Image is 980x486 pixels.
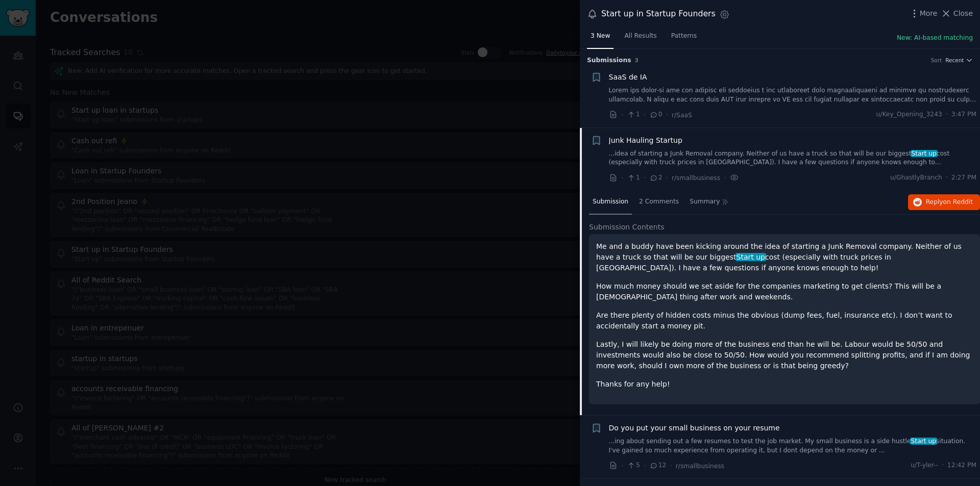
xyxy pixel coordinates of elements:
span: 5 [627,461,640,470]
span: 0 [649,110,662,119]
span: · [946,173,948,183]
span: 12:42 PM [947,461,976,470]
span: Start up [911,150,938,157]
span: u/Key_Opening_3243 [876,110,942,119]
span: r/SaaS [672,112,692,119]
span: · [946,110,948,119]
span: · [666,172,668,183]
span: on Reddit [943,198,973,206]
p: Lastly, I will likely be doing more of the business end than he will be. Labour would be 50/50 an... [596,339,973,371]
span: All Results [624,32,656,41]
span: · [621,172,623,183]
button: New: AI-based matching [897,34,973,43]
span: Start up [910,438,937,445]
span: 2 [649,173,662,183]
span: Close [953,8,973,19]
span: r/smallbusiness [672,174,720,182]
a: SaaS de IA [609,72,647,83]
a: Do you put your small business on your resume [609,423,780,433]
span: 3:47 PM [951,110,976,119]
span: Submission [593,197,628,207]
span: Patterns [671,32,697,41]
span: Submission Contents [589,222,665,233]
span: · [644,172,646,183]
span: u/GhastlyBranch [890,173,942,183]
span: · [670,461,672,471]
p: Me and a buddy have been kicking around the idea of starting a Junk Removal company. Neither of u... [596,241,973,273]
a: ...ing about sending out a few resumes to test the job market. My small business is a side hustle... [609,437,977,455]
span: 12 [649,461,666,470]
span: Reply [926,198,973,207]
span: r/smallbusiness [676,463,724,470]
button: Recent [945,57,973,64]
span: 1 [627,110,640,119]
button: Replyon Reddit [908,194,980,211]
p: Are there plenty of hidden costs minus the obvious (dump fees, fuel, insurance etc). I don’t want... [596,310,973,331]
a: Lorem ips dolor-si ame con adipisc eli seddoeius t inc utlaboreet dolo magnaaliquaeni ad minimve ... [609,86,977,104]
button: More [909,8,938,19]
span: · [644,110,646,120]
span: · [644,461,646,471]
a: All Results [621,28,660,49]
p: How much money should we set aside for the companies marketing to get clients? This will be a [DE... [596,281,973,302]
span: Start up [736,253,766,261]
button: Close [941,8,973,19]
span: · [666,110,668,120]
span: More [920,8,938,19]
span: Summary [690,197,720,207]
span: 2 Comments [639,197,679,207]
span: 1 [627,173,640,183]
span: · [621,110,623,120]
span: · [724,172,726,183]
span: Recent [945,57,964,64]
span: u/T-yler-- [911,461,938,470]
span: · [942,461,944,470]
div: Start up in Startup Founders [601,8,716,20]
span: 3 New [591,32,610,41]
span: 3 [635,57,639,63]
span: · [621,461,623,471]
span: Submission s [587,56,631,65]
a: Patterns [668,28,700,49]
a: 3 New [587,28,614,49]
span: 2:27 PM [951,173,976,183]
a: ...idea of starting a Junk Removal company. Neither of us have a truck so that will be our bigges... [609,149,977,167]
a: Junk Hauling Startup [609,135,682,146]
p: Thanks for any help! [596,379,973,390]
div: Sort [931,57,942,64]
